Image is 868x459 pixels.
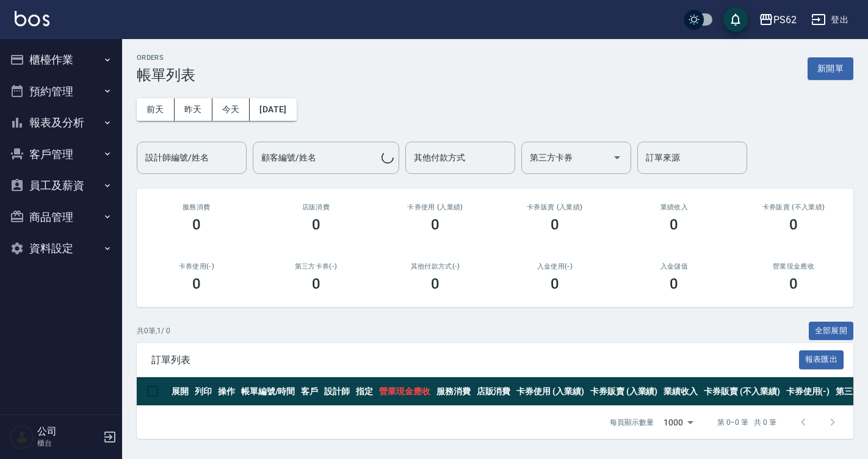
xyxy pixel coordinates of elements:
th: 服務消費 [433,377,474,406]
h2: 卡券使用 (入業績) [390,203,480,211]
h2: 營業現金應收 [748,262,839,270]
button: 資料設定 [5,233,117,264]
h2: 卡券使用(-) [151,262,242,270]
th: 客戶 [298,377,321,406]
h3: 帳單列表 [137,67,195,84]
h2: 入金使用(-) [510,262,600,270]
h5: 公司 [37,425,99,438]
div: PS62 [773,12,797,27]
h3: 0 [192,216,201,233]
h3: 0 [670,216,678,233]
h3: 0 [670,275,678,292]
h2: 第三方卡券(-) [271,262,361,270]
th: 設計師 [321,377,353,406]
h3: 服務消費 [151,203,242,211]
h2: 入金儲值 [629,262,720,270]
h2: 卡券販賣 (不入業績) [748,203,839,211]
h3: 0 [431,216,439,233]
button: [DATE] [250,98,296,121]
button: 員工及薪資 [5,170,117,201]
button: 昨天 [175,98,212,121]
span: 訂單列表 [151,354,799,366]
a: 新開單 [808,62,853,74]
th: 指定 [353,377,376,406]
th: 卡券販賣 (不入業績) [701,377,783,406]
h3: 0 [789,275,798,292]
img: Person [10,425,34,449]
th: 營業現金應收 [376,377,433,406]
th: 列印 [192,377,215,406]
button: Open [607,148,627,167]
h3: 0 [551,275,559,292]
th: 卡券販賣 (入業績) [587,377,661,406]
p: 每頁顯示數量 [610,417,654,428]
button: 商品管理 [5,201,117,233]
h2: 店販消費 [271,203,361,211]
th: 店販消費 [474,377,514,406]
button: 櫃檯作業 [5,44,117,76]
button: save [723,7,748,32]
h2: 業績收入 [629,203,720,211]
h2: ORDERS [137,54,195,62]
button: 客戶管理 [5,139,117,170]
h2: 卡券販賣 (入業績) [510,203,600,211]
th: 卡券使用 (入業績) [513,377,587,406]
a: 報表匯出 [799,353,844,365]
th: 卡券使用(-) [783,377,833,406]
button: 今天 [212,98,250,121]
h3: 0 [551,216,559,233]
button: 報表匯出 [799,350,844,369]
p: 共 0 筆, 1 / 0 [137,325,170,336]
img: Logo [15,11,49,26]
h2: 其他付款方式(-) [390,262,480,270]
th: 展開 [168,377,192,406]
div: 1000 [659,406,698,439]
button: 前天 [137,98,175,121]
p: 第 0–0 筆 共 0 筆 [717,417,776,428]
button: PS62 [754,7,801,32]
th: 帳單編號/時間 [238,377,298,406]
th: 業績收入 [660,377,701,406]
h3: 0 [431,275,439,292]
th: 操作 [215,377,238,406]
h3: 0 [312,275,320,292]
h3: 0 [312,216,320,233]
p: 櫃台 [37,438,99,449]
button: 預約管理 [5,76,117,107]
button: 登出 [806,9,853,31]
h3: 0 [789,216,798,233]
button: 報表及分析 [5,107,117,139]
h3: 0 [192,275,201,292]
button: 新開單 [808,57,853,80]
button: 全部展開 [809,322,854,341]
